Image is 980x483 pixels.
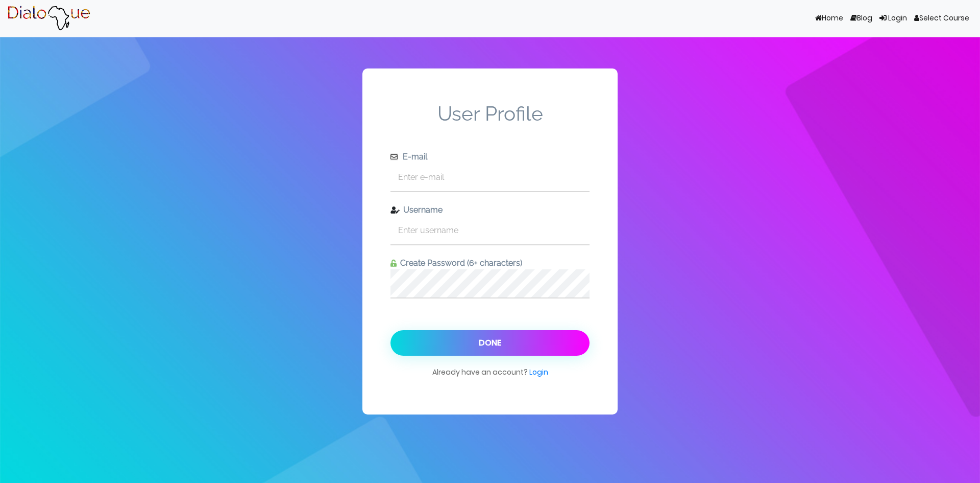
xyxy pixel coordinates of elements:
[529,367,548,377] a: Login
[390,330,590,356] button: Done
[432,366,548,387] span: Already have an account?
[399,152,427,162] span: E-mail
[400,205,443,215] span: Username
[390,102,590,151] span: User Profile
[847,9,876,28] a: Blog
[390,163,590,191] input: Enter e-mail
[876,9,911,28] a: Login
[390,216,590,244] input: Enter username
[911,9,973,28] a: Select Course
[397,258,522,268] span: Create Password (6+ characters)
[812,9,847,28] a: Home
[7,6,90,31] img: Brand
